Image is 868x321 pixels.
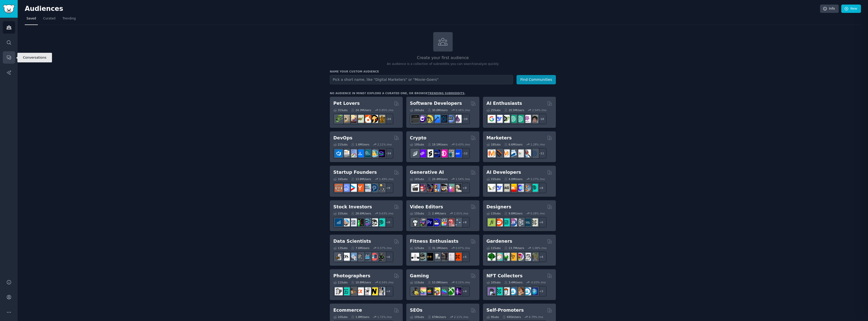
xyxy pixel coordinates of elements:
div: 24.3M Users [351,108,371,112]
div: + 24 [383,114,393,124]
div: 1.49 % /mo [379,177,393,181]
div: 6.6M Users [504,143,523,146]
div: 19 Sub s [410,143,424,146]
img: AWS_Certified_Experts [342,150,350,157]
img: analog [335,287,343,295]
img: SaaS [342,184,350,192]
div: 6.79 % /mo [529,315,543,319]
h2: Pet Lovers [333,100,360,107]
img: GardeningUK [509,253,517,261]
div: 7.6M Users [351,246,369,250]
span: Trending [63,16,76,21]
div: No audience in mind? Explore a curated one, or browse . [330,91,466,95]
h2: Startup Founders [333,169,377,176]
div: + 4 [536,252,547,262]
img: deepdream [425,184,433,192]
img: OpenAIDev [523,115,531,123]
img: fitness30plus [440,253,447,261]
div: 3.27 % /mo [530,177,545,181]
img: datasets [370,253,378,261]
img: MachineLearning [335,253,343,261]
img: PetAdvice [370,115,378,123]
img: ethfinance [411,150,419,157]
img: herpetology [335,115,343,123]
img: NFTmarket [502,287,510,295]
h2: NFT Collectors [486,273,523,279]
div: 2.4M Users [428,212,446,215]
div: 1.8M Users [351,315,369,319]
img: software [411,115,419,123]
img: NFTExchange [488,287,496,295]
h2: Software Developers [410,100,462,107]
input: Pick a short name, like "Digital Marketers" or "Movie-Goers" [330,75,513,84]
img: AItoolsCatalog [502,115,510,123]
img: ballpython [342,115,350,123]
img: streetphotography [342,287,350,295]
img: MistralAI [509,184,517,192]
img: llmops [523,184,531,192]
div: + 8 [383,217,393,228]
img: Forex [349,218,357,226]
p: An audience is a collection of subreddits you can search/analyze quickly [330,62,556,66]
img: logodesign [495,218,503,226]
div: 18 Sub s [486,143,501,146]
h2: Gaming [410,273,429,279]
img: OpenSeaNFT [509,287,517,295]
div: 9.8M Users [504,212,523,215]
div: 31.1M Users [428,246,448,250]
img: physicaltherapy [447,253,454,261]
div: 2.11 % /mo [454,315,468,319]
img: content_marketing [488,150,496,157]
h2: Self-Promoters [486,307,524,313]
div: 2.01 % /mo [454,212,468,215]
div: 3.4M Users [504,281,523,284]
img: GymMotivation [418,253,426,261]
img: 0xPolygon [418,150,426,157]
img: sdforall [432,184,440,192]
div: 28.6M Users [351,212,371,215]
img: Nikon [370,287,378,295]
img: data [377,253,385,261]
img: OpenseaMarket [523,287,531,295]
img: technicalanalysis [377,218,385,226]
img: DeepSeek [495,115,503,123]
img: DevOpsLinks [356,150,364,157]
div: 10 Sub s [410,315,424,319]
div: 4.0M Users [504,177,523,181]
div: + 19 [459,114,470,124]
img: csharp [418,115,426,123]
div: 10.8M Users [351,281,371,284]
div: 0.85 % /mo [379,108,393,112]
div: 695k Users [502,315,521,319]
div: 16 Sub s [410,177,424,181]
h2: Fitness Enthusiasts [410,238,458,244]
img: GamerPals [432,287,440,295]
div: + 9 [383,183,393,193]
img: Youtubevideo [447,218,454,226]
div: 15 Sub s [333,212,347,215]
img: startup [349,184,357,192]
div: 26 Sub s [410,108,424,112]
img: canon [363,287,371,295]
div: -0.03 % /mo [530,281,546,284]
img: GummySearch logo [3,5,15,13]
div: 0.28 % /mo [530,212,545,215]
img: googleads [516,150,524,157]
img: MarketingResearch [523,150,531,157]
img: workout [425,253,433,261]
div: 0.63 % /mo [379,212,393,215]
div: + 11 [536,148,547,159]
h2: Designers [486,204,511,210]
div: + 5 [459,252,470,262]
div: 2.11 % /mo [377,143,392,146]
h2: Generative AI [410,169,444,176]
div: 0.57 % /mo [377,246,392,250]
img: ArtificalIntelligence [530,115,538,123]
div: 19.1M Users [428,143,448,146]
div: 53.0M Users [428,281,448,284]
img: OpenSourceAI [516,184,524,192]
a: trending subreddits [428,92,464,95]
h2: Crypto [410,135,426,141]
h2: Stock Investors [333,204,372,210]
img: learndesign [523,218,531,226]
